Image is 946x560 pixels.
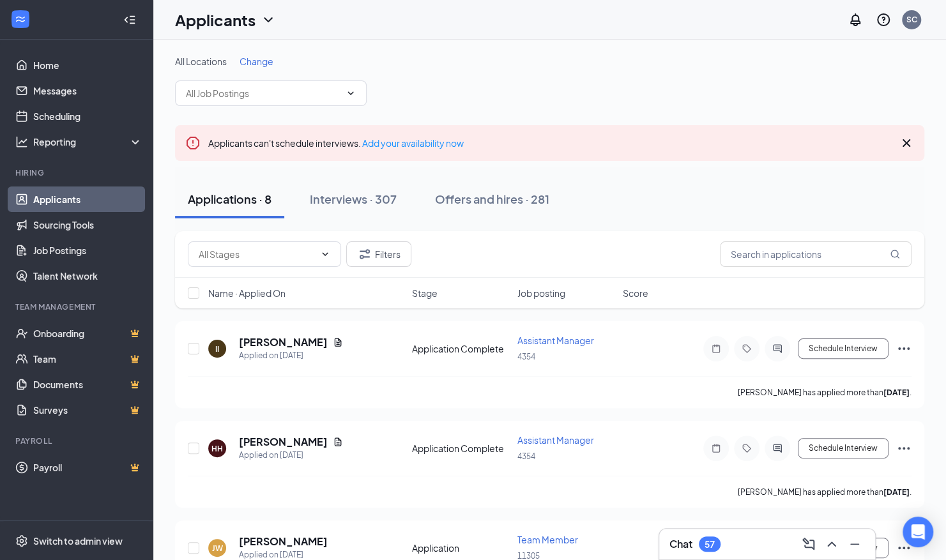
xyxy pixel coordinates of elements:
[720,241,912,267] input: Search in applications
[310,191,397,207] div: Interviews · 307
[185,135,201,151] svg: Error
[239,335,328,349] h5: [PERSON_NAME]
[33,186,142,212] a: Applicants
[33,238,142,263] a: Job Postings
[188,191,271,207] div: Applications · 8
[33,397,142,423] a: SurveysCrown
[517,352,535,361] span: 4354
[738,387,912,398] p: [PERSON_NAME] has applied more than .
[15,135,28,148] svg: Analysis
[33,135,143,148] div: Reporting
[847,536,862,552] svg: Minimize
[899,135,914,151] svg: Cross
[33,321,142,346] a: OnboardingCrown
[906,14,917,25] div: SC
[33,346,142,372] a: TeamCrown
[705,539,715,550] div: 57
[412,442,510,455] div: Application Complete
[346,241,411,267] button: Filter Filters
[346,88,356,98] svg: ChevronDown
[844,534,865,554] button: Minimize
[798,534,819,554] button: ComposeMessage
[896,540,912,556] svg: Ellipses
[896,441,912,456] svg: Ellipses
[215,344,219,354] div: II
[708,443,724,453] svg: Note
[412,287,438,299] span: Stage
[412,541,510,554] div: Application
[708,344,724,354] svg: Note
[33,52,142,78] a: Home
[517,335,594,346] span: Assistant Manager
[821,534,842,554] button: ChevronUp
[33,455,142,480] a: PayrollCrown
[883,487,910,497] b: [DATE]
[669,537,692,551] h3: Chat
[239,449,343,462] div: Applied on [DATE]
[208,287,286,299] span: Name · Applied On
[517,451,535,461] span: 4354
[212,543,223,554] div: JW
[739,443,754,453] svg: Tag
[33,372,142,397] a: DocumentsCrown
[208,137,464,149] span: Applicants can't schedule interviews.
[623,287,648,299] span: Score
[739,344,754,354] svg: Tag
[33,263,142,289] a: Talent Network
[517,434,594,446] span: Assistant Manager
[738,487,912,497] p: [PERSON_NAME] has applied more than .
[333,437,343,447] svg: Document
[362,137,464,149] a: Add your availability now
[15,435,140,446] div: Payroll
[14,13,27,26] svg: WorkstreamLogo
[261,12,276,27] svg: ChevronDown
[123,13,136,26] svg: Collapse
[239,534,328,549] h5: [PERSON_NAME]
[320,249,330,259] svg: ChevronDown
[798,438,889,458] button: Schedule Interview
[517,534,578,545] span: Team Member
[239,435,328,449] h5: [PERSON_NAME]
[239,349,343,362] div: Applied on [DATE]
[33,103,142,129] a: Scheduling
[876,12,891,27] svg: QuestionInfo
[517,287,565,299] span: Job posting
[211,443,223,454] div: HH
[175,56,227,67] span: All Locations
[412,342,510,355] div: Application Complete
[175,9,256,31] h1: Applicants
[33,78,142,103] a: Messages
[801,536,816,552] svg: ComposeMessage
[199,247,315,261] input: All Stages
[903,517,933,547] div: Open Intercom Messenger
[186,86,340,100] input: All Job Postings
[848,12,863,27] svg: Notifications
[824,536,839,552] svg: ChevronUp
[798,338,889,359] button: Schedule Interview
[33,534,123,547] div: Switch to admin view
[357,246,372,262] svg: Filter
[240,56,273,67] span: Change
[890,249,900,259] svg: MagnifyingGlass
[15,167,140,178] div: Hiring
[435,191,549,207] div: Offers and hires · 281
[896,341,912,356] svg: Ellipses
[33,212,142,238] a: Sourcing Tools
[15,534,28,547] svg: Settings
[883,388,910,397] b: [DATE]
[770,344,785,354] svg: ActiveChat
[333,337,343,347] svg: Document
[770,443,785,453] svg: ActiveChat
[15,301,140,312] div: Team Management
